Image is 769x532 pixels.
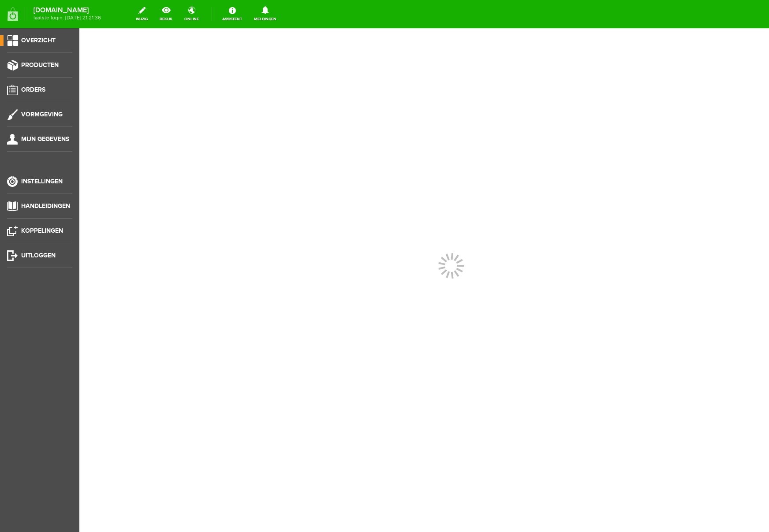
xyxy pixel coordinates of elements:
a: Meldingen [249,4,282,24]
span: Producten [21,61,59,69]
span: Orders [21,86,45,93]
strong: [DOMAIN_NAME] [34,8,101,13]
a: Assistent [217,4,247,24]
a: bekijk [154,4,178,24]
span: Mijn gegevens [21,135,69,143]
a: wijzig [131,4,153,24]
a: online [179,4,204,24]
span: Koppelingen [21,227,63,234]
span: Handleidingen [21,202,70,210]
span: Vormgeving [21,111,63,118]
span: Instellingen [21,178,63,185]
span: Overzicht [21,37,56,44]
span: laatste login: [DATE] 21:21:36 [34,15,101,20]
span: Uitloggen [21,252,56,259]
